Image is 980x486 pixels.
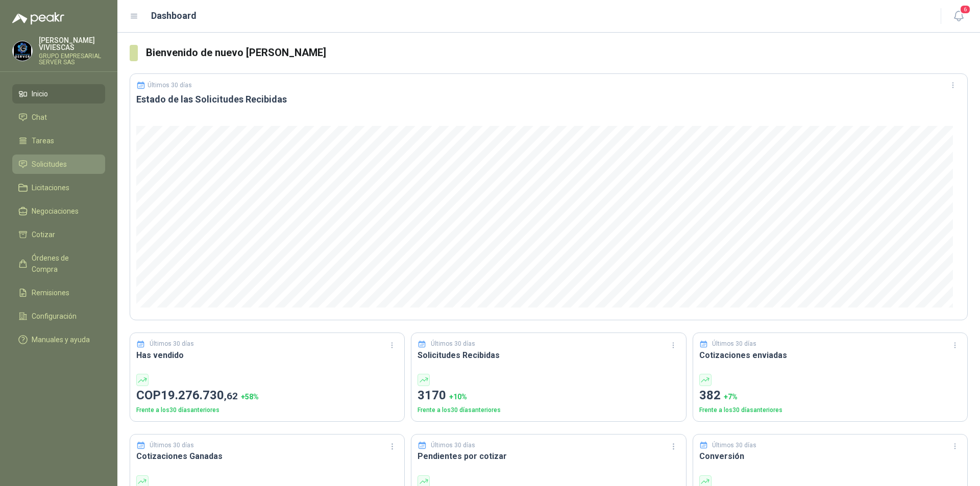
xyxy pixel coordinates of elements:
[724,393,738,401] span: + 7 %
[431,441,475,450] p: Últimos 30 días
[32,287,69,298] span: Remisiones
[13,41,32,61] img: Company Logo
[431,339,475,349] p: Últimos 30 días
[32,88,48,99] span: Inicio
[699,405,961,415] p: Frente a los 30 días anteriores
[12,225,105,244] a: Cotizar
[32,112,47,123] span: Chat
[12,201,105,221] a: Negociaciones
[418,386,679,405] p: 3170
[161,388,238,402] span: 19.276.730
[32,135,54,146] span: Tareas
[151,9,197,23] h1: Dashboard
[12,108,105,127] a: Chat
[136,93,961,106] h3: Estado de las Solicitudes Recibidas
[224,390,238,402] span: ,62
[12,306,105,326] a: Configuración
[960,5,971,14] span: 6
[12,12,64,24] img: Logo peakr
[418,450,679,463] h3: Pendientes por cotizar
[712,441,756,450] p: Últimos 30 días
[418,405,679,415] p: Frente a los 30 días anteriores
[32,182,69,193] span: Licitaciones
[949,7,968,25] button: 6
[12,248,105,279] a: Órdenes de Compra
[39,53,105,65] p: GRUPO EMPRESARIAL SERVER SAS
[136,349,398,362] h3: Has vendido
[150,441,194,450] p: Últimos 30 días
[136,450,398,463] h3: Cotizaciones Ganadas
[12,155,105,174] a: Solicitudes
[136,386,398,405] p: COP
[148,82,192,89] p: Últimos 30 días
[699,450,961,463] h3: Conversión
[699,349,961,362] h3: Cotizaciones enviadas
[12,131,105,150] a: Tareas
[32,206,79,217] span: Negociaciones
[39,37,105,51] p: [PERSON_NAME] VIVIESCAS
[146,45,968,61] h3: Bienvenido de nuevo [PERSON_NAME]
[418,349,679,362] h3: Solicitudes Recibidas
[241,393,259,401] span: + 58 %
[32,159,67,170] span: Solicitudes
[12,283,105,302] a: Remisiones
[12,178,105,197] a: Licitaciones
[699,386,961,405] p: 382
[712,339,756,349] p: Últimos 30 días
[136,405,398,415] p: Frente a los 30 días anteriores
[12,330,105,349] a: Manuales y ayuda
[32,334,90,345] span: Manuales y ayuda
[150,339,194,349] p: Últimos 30 días
[32,252,95,275] span: Órdenes de Compra
[449,393,467,401] span: + 10 %
[32,311,77,322] span: Configuración
[32,229,55,240] span: Cotizar
[12,84,105,104] a: Inicio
